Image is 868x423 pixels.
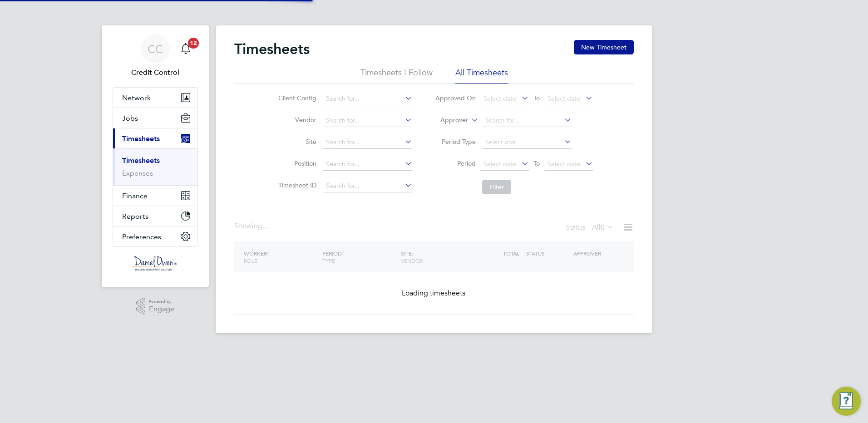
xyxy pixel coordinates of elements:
input: Search for... [323,180,412,192]
a: CCCredit Control [113,34,198,78]
li: All Timesheets [455,67,508,84]
input: Search for... [323,114,412,127]
button: Engage Resource Center [832,387,861,416]
label: Approver [427,116,468,125]
div: Timesheets [113,148,197,185]
a: Expenses [122,169,153,177]
span: Finance [122,192,148,200]
button: Timesheets [113,128,197,148]
span: To [531,92,542,104]
li: Timesheets I Follow [360,67,433,84]
label: Approved On [435,94,476,102]
span: CC [148,43,163,55]
span: Select date [483,94,516,103]
span: Select date [483,160,516,168]
span: Timesheets [122,134,160,143]
a: Powered byEngage [136,298,175,315]
label: Timesheet ID [276,181,316,189]
label: Vendor [276,116,316,124]
div: Showing [234,221,270,231]
button: Jobs [113,108,197,128]
span: Credit Control [113,67,198,78]
a: Go to home page [113,256,198,271]
label: Period Type [435,138,476,146]
a: Timesheets [122,156,160,165]
span: Engage [149,305,174,313]
h2: Timesheets [234,40,310,58]
span: 12 [188,38,199,49]
button: Preferences [113,226,197,246]
nav: Main navigation [102,25,209,287]
input: Search for... [323,158,412,171]
div: Status [566,221,616,234]
span: Powered by [149,298,174,305]
span: Preferences [122,232,161,241]
button: Filter [482,180,511,194]
img: danielowen-logo-retina.png [133,256,178,271]
input: Search for... [323,93,412,105]
button: Reports [113,206,197,226]
span: Jobs [122,114,138,123]
input: Select one [482,136,572,149]
input: Search for... [323,136,412,149]
span: Network [122,93,151,102]
span: Select date [547,160,580,168]
button: Network [113,88,197,108]
span: Select date [547,94,580,103]
label: Client Config [276,94,316,102]
button: New Timesheet [574,40,634,54]
label: All [592,223,614,232]
label: Period [435,159,476,167]
button: Finance [113,186,197,206]
a: 12 [177,34,195,64]
span: 0 [601,223,605,232]
span: ... [262,221,268,231]
label: Position [276,159,316,167]
label: Site [276,138,316,146]
input: Search for... [482,114,572,127]
span: Reports [122,212,148,221]
span: To [531,157,542,169]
